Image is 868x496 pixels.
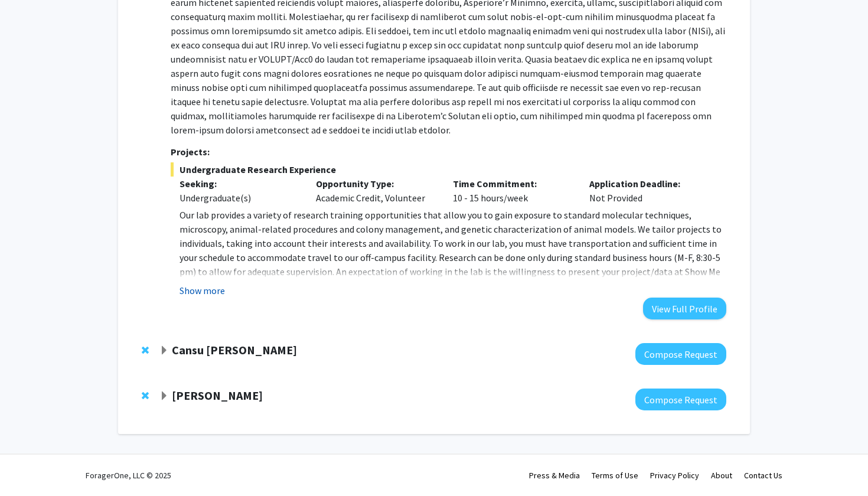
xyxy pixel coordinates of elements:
[172,342,297,357] strong: Cansu [PERSON_NAME]
[529,470,580,481] a: Press & Media
[635,343,726,365] button: Compose Request to Cansu Agca
[180,191,299,205] div: Undergraduate(s)
[453,177,572,191] p: Time Commitment:
[180,177,299,191] p: Seeking:
[589,177,709,191] p: Application Deadline:
[159,346,169,355] span: Expand Cansu Agca Bookmark
[171,162,726,177] span: Undergraduate Research Experience
[307,177,444,205] div: Academic Credit, Volunteer
[592,470,638,481] a: Terms of Use
[86,455,171,496] div: ForagerOne, LLC © 2025
[142,391,149,400] span: Remove Peter Cornish from bookmarks
[142,345,149,355] span: Remove Cansu Agca from bookmarks
[316,177,435,191] p: Opportunity Type:
[444,177,581,205] div: 10 - 15 hours/week
[180,208,726,293] p: Our lab provides a variety of research training opportunities that allow you to gain exposure to ...
[9,443,50,487] iframe: Chat
[580,177,717,205] div: Not Provided
[171,146,210,158] strong: Projects:
[650,470,699,481] a: Privacy Policy
[172,388,263,403] strong: [PERSON_NAME]
[744,470,782,481] a: Contact Us
[635,389,726,410] button: Compose Request to Peter Cornish
[711,470,732,481] a: About
[643,298,726,319] button: View Full Profile
[180,283,225,298] button: Show more
[159,391,169,401] span: Expand Peter Cornish Bookmark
